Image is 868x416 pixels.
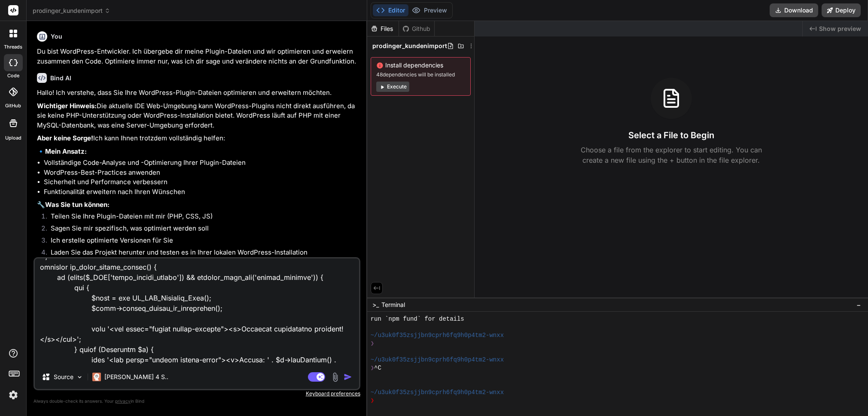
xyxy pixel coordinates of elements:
[381,301,405,309] span: Terminal
[330,372,340,382] img: attachment
[115,398,131,404] span: privacy
[376,61,465,70] span: Install dependencies
[371,397,374,405] span: ❯
[376,82,409,92] button: Execute
[408,4,451,16] button: Preview
[34,390,360,397] p: Keyboard preferences
[376,71,465,78] span: 48 dependencies will be installed
[54,373,73,381] p: Source
[5,102,21,109] label: GitHub
[371,364,374,372] span: ❯
[367,24,399,33] div: Files
[856,301,861,309] span: −
[104,373,168,381] p: [PERSON_NAME] 4 S..
[37,88,359,98] p: Hallo! Ich verstehe, dass Sie Ihre WordPress-Plugin-Dateien optimieren und erweitern möchten.
[371,356,504,364] span: ~/u3uk0f35zsjjbn9cprh6fq9h0p4tm2-wnxx
[6,388,21,402] img: settings
[855,298,863,312] button: −
[371,315,464,323] span: run `npm fund` for details
[37,134,359,143] p: Ich kann Ihnen trotzdem vollständig helfen:
[37,200,359,210] p: 🔧
[399,24,434,33] div: Github
[44,248,359,260] li: Laden Sie das Projekt herunter und testen es in Ihrer lokalen WordPress-Installation
[92,373,101,381] img: Claude 4 Sonnet
[35,258,359,365] textarea: lo-ipsumd-sitame.con <?adi /** * Elitse Doei: TemPorincid - Utlaboreetdo mag ALI-Enimad * Minimv ...
[372,42,447,50] span: prodinger_kundenimport
[371,331,504,340] span: ~/u3uk0f35zsjjbn9cprh6fq9h0p4tm2-wnxx
[33,6,110,15] span: prodinger_kundenimport
[37,102,97,110] strong: Wichtiger Hinweis:
[44,158,359,168] li: Vollständige Code-Analyse und -Optimierung Ihrer Plugin-Dateien
[51,32,62,41] h6: You
[37,147,359,157] p: 🔹
[44,177,359,187] li: Sicherheit und Performance verbessern
[575,145,767,165] p: Choose a file from the explorer to start editing. You can create a new file using the + button in...
[372,301,379,309] span: >_
[44,212,359,224] li: Teilen Sie Ihre Plugin-Dateien mit mir (PHP, CSS, JS)
[76,373,83,381] img: Pick Models
[7,72,19,79] label: code
[44,236,359,248] li: Ich erstelle optimierte Versionen für Sie
[50,74,71,82] h6: Bind AI
[344,373,352,381] img: icon
[44,168,359,178] li: WordPress-Best-Practices anwenden
[822,3,861,17] button: Deploy
[44,224,359,236] li: Sagen Sie mir spezifisch, was optimiert werden soll
[45,200,110,209] strong: Was Sie tun können:
[371,389,504,397] span: ~/u3uk0f35zsjjbn9cprh6fq9h0p4tm2-wnxx
[44,187,359,197] li: Funktionalität erweitern nach Ihren Wünschen
[374,364,381,372] span: ^C
[371,340,374,348] span: ❯
[37,47,359,66] p: Du bist WordPress-Entwickler. Ich übergebe dir meine Plugin-Dateien und wir optimieren und erweie...
[37,134,93,142] strong: Aber keine Sorge!
[373,4,408,16] button: Editor
[34,397,360,405] p: Always double-check its answers. Your in Bind
[4,43,22,51] label: threads
[628,129,714,141] h3: Select a File to Begin
[5,134,21,142] label: Upload
[45,147,87,155] strong: Mein Ansatz:
[819,24,861,33] span: Show preview
[37,101,359,131] p: Die aktuelle IDE Web-Umgebung kann WordPress-Plugins nicht direkt ausführen, da sie keine PHP-Unt...
[770,3,818,17] button: Download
